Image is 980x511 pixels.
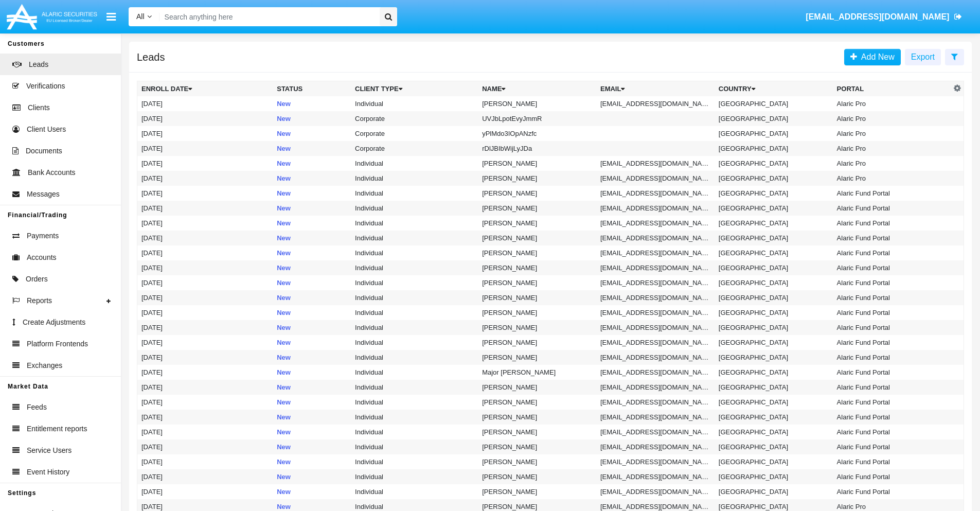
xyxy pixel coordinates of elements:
[26,274,48,285] span: Orders
[478,141,596,156] td: rDlJBIbWijLyJDa
[833,454,951,469] td: Alaric Fund Portal
[833,275,951,290] td: Alaric Fund Portal
[27,445,72,456] span: Service Users
[137,96,273,111] td: [DATE]
[715,96,833,111] td: [GEOGRAPHIC_DATA]
[715,275,833,290] td: [GEOGRAPHIC_DATA]
[28,167,76,178] span: Bank Accounts
[833,245,951,260] td: Alaric Fund Portal
[26,81,65,92] span: Verifications
[833,126,951,141] td: Alaric Pro
[137,231,273,245] td: [DATE]
[478,469,596,484] td: [PERSON_NAME]
[351,335,478,350] td: Individual
[137,111,273,126] td: [DATE]
[596,305,715,320] td: [EMAIL_ADDRESS][DOMAIN_NAME]
[833,290,951,305] td: Alaric Fund Portal
[478,380,596,395] td: [PERSON_NAME]
[351,216,478,231] td: Individual
[137,320,273,335] td: [DATE]
[5,2,99,32] img: Logo image
[833,350,951,365] td: Alaric Fund Portal
[27,231,59,241] span: Payments
[273,141,351,156] td: New
[715,425,833,439] td: [GEOGRAPHIC_DATA]
[137,469,273,484] td: [DATE]
[596,335,715,350] td: [EMAIL_ADDRESS][DOMAIN_NAME]
[596,156,715,171] td: [EMAIL_ADDRESS][DOMAIN_NAME]
[715,156,833,171] td: [GEOGRAPHIC_DATA]
[137,350,273,365] td: [DATE]
[137,425,273,439] td: [DATE]
[833,231,951,245] td: Alaric Fund Portal
[351,350,478,365] td: Individual
[596,469,715,484] td: [EMAIL_ADDRESS][DOMAIN_NAME]
[596,216,715,231] td: [EMAIL_ADDRESS][DOMAIN_NAME]
[833,156,951,171] td: Alaric Pro
[27,124,66,135] span: Client Users
[478,320,596,335] td: [PERSON_NAME]
[596,186,715,201] td: [EMAIL_ADDRESS][DOMAIN_NAME]
[137,201,273,216] td: [DATE]
[273,365,351,380] td: New
[273,454,351,469] td: New
[273,231,351,245] td: New
[351,260,478,275] td: Individual
[833,260,951,275] td: Alaric Fund Portal
[715,171,833,186] td: [GEOGRAPHIC_DATA]
[273,425,351,439] td: New
[137,275,273,290] td: [DATE]
[833,380,951,395] td: Alaric Fund Portal
[715,81,833,97] th: Country
[478,410,596,425] td: [PERSON_NAME]
[137,141,273,156] td: [DATE]
[137,290,273,305] td: [DATE]
[273,126,351,141] td: New
[23,317,85,328] span: Create Adjustments
[833,410,951,425] td: Alaric Fund Portal
[596,96,715,111] td: [EMAIL_ADDRESS][DOMAIN_NAME]
[715,245,833,260] td: [GEOGRAPHIC_DATA]
[27,424,87,434] span: Entitlement reports
[596,365,715,380] td: [EMAIL_ADDRESS][DOMAIN_NAME]
[27,360,62,371] span: Exchanges
[137,454,273,469] td: [DATE]
[351,201,478,216] td: Individual
[715,320,833,335] td: [GEOGRAPHIC_DATA]
[833,425,951,439] td: Alaric Fund Portal
[273,111,351,126] td: New
[351,245,478,260] td: Individual
[273,156,351,171] td: New
[351,469,478,484] td: Individual
[351,141,478,156] td: Corporate
[27,402,47,413] span: Feeds
[596,231,715,245] td: [EMAIL_ADDRESS][DOMAIN_NAME]
[137,186,273,201] td: [DATE]
[833,484,951,499] td: Alaric Fund Portal
[478,290,596,305] td: [PERSON_NAME]
[273,186,351,201] td: New
[596,454,715,469] td: [EMAIL_ADDRESS][DOMAIN_NAME]
[844,49,901,65] a: Add New
[351,365,478,380] td: Individual
[833,335,951,350] td: Alaric Fund Portal
[26,146,62,156] span: Documents
[351,81,478,97] th: Client Type
[478,365,596,380] td: Major [PERSON_NAME]
[911,52,935,61] span: Export
[137,156,273,171] td: [DATE]
[857,52,895,61] span: Add New
[715,380,833,395] td: [GEOGRAPHIC_DATA]
[833,365,951,380] td: Alaric Fund Portal
[478,186,596,201] td: [PERSON_NAME]
[478,231,596,245] td: [PERSON_NAME]
[351,305,478,320] td: Individual
[273,305,351,320] td: New
[478,245,596,260] td: [PERSON_NAME]
[351,126,478,141] td: Corporate
[715,216,833,231] td: [GEOGRAPHIC_DATA]
[833,141,951,156] td: Alaric Pro
[137,171,273,186] td: [DATE]
[715,365,833,380] td: [GEOGRAPHIC_DATA]
[27,189,60,200] span: Messages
